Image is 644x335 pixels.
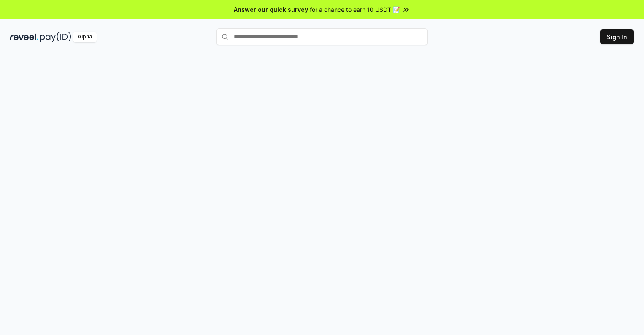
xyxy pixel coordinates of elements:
[600,29,634,44] button: Sign In
[73,32,97,42] div: Alpha
[10,32,38,42] img: reveel_dark
[40,32,71,42] img: pay_id
[310,5,400,14] span: for a chance to earn 10 USDT 📝
[234,5,308,14] span: Answer our quick survey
